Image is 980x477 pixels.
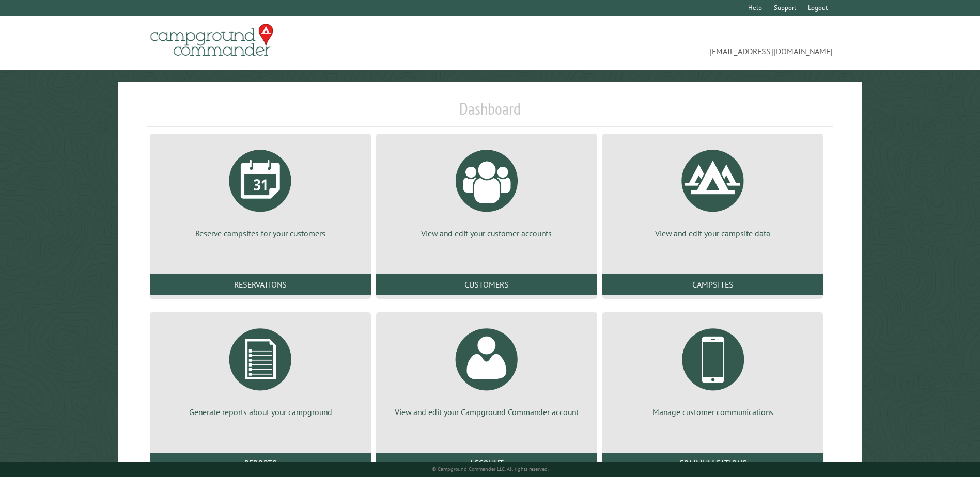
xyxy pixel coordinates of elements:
[162,228,359,239] p: Reserve campsites for your customers
[615,321,811,418] a: Manage customer communications
[388,406,585,418] p: View and edit your Campground Commander account
[388,142,585,239] a: View and edit your customer accounts
[162,142,359,239] a: Reserve campsites for your customers
[147,20,276,60] img: Campground Commander
[602,274,823,295] a: Campsites
[615,142,811,239] a: View and edit your campsite data
[388,321,585,418] a: View and edit your Campground Commander account
[432,466,549,472] small: © Campground Commander LLC. All rights reserved.
[490,28,833,57] span: [EMAIL_ADDRESS][DOMAIN_NAME]
[162,406,359,418] p: Generate reports about your campground
[615,406,811,418] p: Manage customer communications
[602,453,823,473] a: Communications
[376,453,597,473] a: Account
[388,228,585,239] p: View and edit your customer accounts
[376,274,597,295] a: Customers
[150,274,371,295] a: Reservations
[615,228,811,239] p: View and edit your campsite data
[162,321,359,418] a: Generate reports about your campground
[147,99,832,127] h1: Dashboard
[150,453,371,473] a: Reports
